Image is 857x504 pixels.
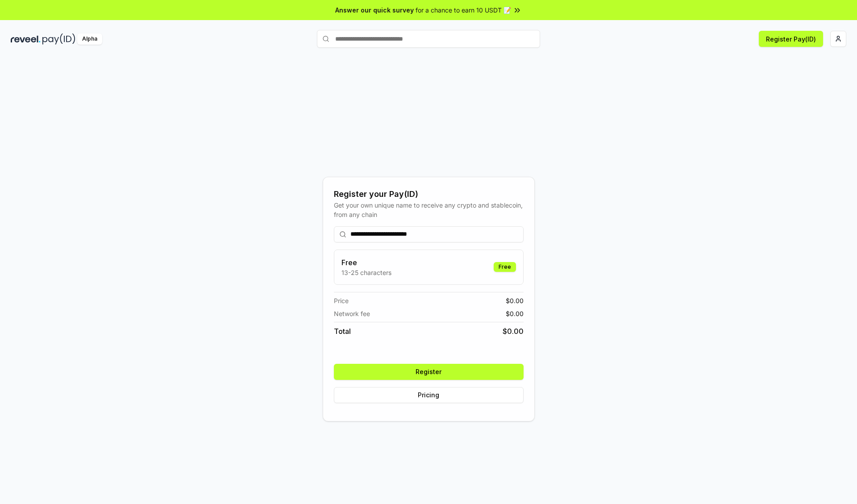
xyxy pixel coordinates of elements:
[334,296,349,305] span: Price
[341,268,391,277] p: 13-25 characters
[506,296,524,305] span: $ 0.00
[77,33,102,45] div: Alpha
[334,326,351,337] span: Total
[335,5,414,15] span: Answer our quick survey
[334,200,524,219] div: Get your own unique name to receive any crypto and stablecoin, from any chain
[11,33,41,45] img: reveel_dark
[334,364,524,380] button: Register
[334,387,524,403] button: Pricing
[334,188,524,200] div: Register your Pay(ID)
[759,31,823,47] button: Register Pay(ID)
[494,262,516,272] div: Free
[334,309,370,318] span: Network fee
[506,309,524,318] span: $ 0.00
[416,5,511,15] span: for a chance to earn 10 USDT 📝
[42,33,75,45] img: pay_id
[341,257,391,268] h3: Free
[503,326,524,337] span: $ 0.00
